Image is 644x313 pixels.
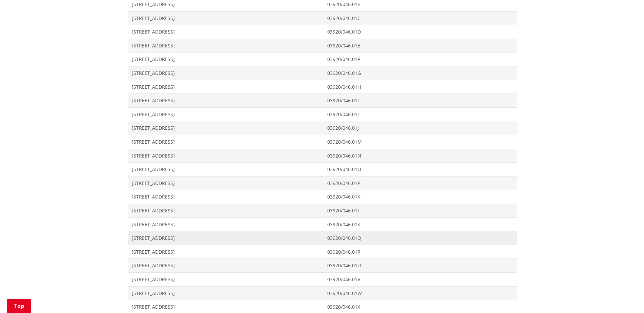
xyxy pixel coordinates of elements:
[327,276,512,283] span: 03920/046.01V
[327,97,512,104] span: 03920/046.01I
[327,193,512,200] span: 03920/046.01K
[327,166,512,173] span: 03920/046.01O
[327,249,512,255] span: 03920/046.01R
[128,66,517,80] a: [STREET_ADDRESS] 03920/046.01G
[128,176,517,190] a: [STREET_ADDRESS] 03920/046.01P
[128,25,517,39] a: [STREET_ADDRESS] 03920/046.01D
[327,180,512,187] span: 03920/046.01P
[132,111,319,118] span: [STREET_ADDRESS]
[128,135,517,149] a: [STREET_ADDRESS] 03920/046.01M
[327,139,512,145] span: 03920/046.01M
[132,221,319,228] span: [STREET_ADDRESS]
[327,111,512,118] span: 03920/046.01L
[128,286,517,300] a: [STREET_ADDRESS] 03920/046.01W
[132,290,319,297] span: [STREET_ADDRESS]
[132,249,319,255] span: [STREET_ADDRESS]
[132,42,319,49] span: [STREET_ADDRESS]
[128,53,517,66] a: [STREET_ADDRESS] 03920/046.01F
[327,15,512,22] span: 03920/046.01C
[327,262,512,269] span: 03920/046.01U
[128,272,517,286] a: [STREET_ADDRESS] 03920/046.01V
[132,276,319,283] span: [STREET_ADDRESS]
[132,125,319,131] span: [STREET_ADDRESS]
[132,152,319,159] span: [STREET_ADDRESS]
[132,56,319,63] span: [STREET_ADDRESS]
[327,290,512,297] span: 03920/046.01W
[128,259,517,273] a: [STREET_ADDRESS] 03920/046.01U
[132,70,319,77] span: [STREET_ADDRESS]
[7,299,31,313] a: Top
[128,231,517,245] a: [STREET_ADDRESS] 03920/046.01Q
[132,304,319,310] span: [STREET_ADDRESS]
[132,262,319,269] span: [STREET_ADDRESS]
[132,193,319,200] span: [STREET_ADDRESS]
[132,166,319,173] span: [STREET_ADDRESS]
[128,121,517,135] a: [STREET_ADDRESS] 03920/046.01J
[132,139,319,145] span: [STREET_ADDRESS]
[132,1,319,8] span: [STREET_ADDRESS]
[128,11,517,25] a: [STREET_ADDRESS] 03920/046.01C
[128,107,517,121] a: [STREET_ADDRESS] 03920/046.01L
[128,190,517,204] a: [STREET_ADDRESS] 03920/046.01K
[327,152,512,159] span: 03920/046.01N
[128,94,517,108] a: [STREET_ADDRESS] 03920/046.01I
[327,1,512,8] span: 03920/046.01B
[327,56,512,63] span: 03920/046.01F
[327,84,512,90] span: 03920/046.01H
[327,125,512,131] span: 03920/046.01J
[132,84,319,90] span: [STREET_ADDRESS]
[128,245,517,259] a: [STREET_ADDRESS] 03920/046.01R
[132,15,319,22] span: [STREET_ADDRESS]
[128,149,517,163] a: [STREET_ADDRESS] 03920/046.01N
[327,28,512,35] span: 03920/046.01D
[327,207,512,214] span: 03920/046.01T
[128,39,517,53] a: [STREET_ADDRESS] 03920/046.01E
[327,235,512,242] span: 03920/046.01Q
[132,235,319,242] span: [STREET_ADDRESS]
[327,221,512,228] span: 03920/046.01S
[128,163,517,176] a: [STREET_ADDRESS] 03920/046.01O
[128,217,517,231] a: [STREET_ADDRESS] 03920/046.01S
[327,70,512,77] span: 03920/046.01G
[132,28,319,35] span: [STREET_ADDRESS]
[128,204,517,218] a: [STREET_ADDRESS] 03920/046.01T
[327,42,512,49] span: 03920/046.01E
[128,80,517,94] a: [STREET_ADDRESS] 03920/046.01H
[132,180,319,187] span: [STREET_ADDRESS]
[132,97,319,104] span: [STREET_ADDRESS]
[327,304,512,310] span: 03920/046.01X
[613,285,637,309] iframe: Messenger Launcher
[132,207,319,214] span: [STREET_ADDRESS]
